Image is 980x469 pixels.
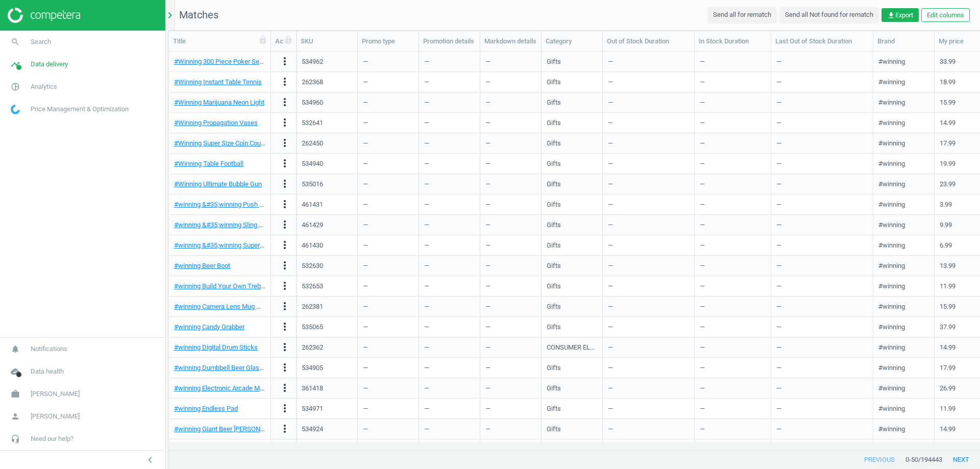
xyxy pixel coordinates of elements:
[302,200,323,209] div: 461431
[547,57,561,66] div: Gifts
[878,180,905,189] div: #winning
[31,60,68,69] span: Data delivery
[279,218,291,231] i: more_vert
[302,261,323,270] div: 532630
[424,175,475,193] div: —
[608,114,689,132] div: —
[877,37,930,46] div: Brand
[878,241,905,250] div: #winning
[485,93,536,111] div: —
[547,159,561,168] div: Gifts
[6,407,25,426] i: person
[137,453,163,466] button: chevron_left
[776,236,868,254] div: —
[8,8,80,23] img: ajHJNr6hYgQAAAAASUVORK5CYII=
[547,343,597,352] div: CONSUMER ELECTRONICS
[485,359,536,377] div: —
[547,180,561,189] div: Gifts
[279,341,291,354] button: more_vert
[878,323,905,332] div: #winning
[608,257,689,275] div: —
[302,384,323,393] div: 361418
[547,78,561,87] div: Gifts
[302,139,323,148] div: 262450
[424,93,475,111] div: —
[547,302,561,311] div: Gifts
[700,440,766,458] div: —
[174,160,243,167] a: #Winning Table Football
[424,216,475,234] div: —
[279,280,291,293] button: more_vert
[424,379,475,397] div: —
[363,420,413,438] div: —
[302,78,323,87] div: 262368
[485,134,536,152] div: —
[776,440,868,458] div: —
[279,382,291,395] button: more_vert
[547,404,561,413] div: Gifts
[424,114,475,132] div: —
[174,201,299,208] a: #winning &#35;winning Push Popper Game
[608,93,689,111] div: —
[6,429,25,449] i: headset_mic
[31,344,67,354] span: Notifications
[608,379,689,397] div: —
[776,400,868,417] div: —
[700,236,766,254] div: —
[363,440,413,458] div: —
[279,300,291,312] i: more_vert
[279,116,291,129] i: more_vert
[279,137,291,150] button: more_vert
[424,155,475,172] div: —
[363,338,413,356] div: —
[279,280,291,292] i: more_vert
[279,198,291,210] i: more_vert
[776,257,868,275] div: —
[485,114,536,132] div: —
[6,384,25,404] i: work
[607,37,690,46] div: Out of Stock Duration
[608,216,689,234] div: —
[174,343,258,351] a: #winning Digital Drum Sticks
[779,7,879,23] button: Send all Not found for rematch
[878,425,905,434] div: #winning
[279,157,291,170] button: more_vert
[302,343,323,352] div: 262362
[485,195,536,213] div: —
[878,282,905,291] div: #winning
[424,440,475,458] div: —
[302,220,323,230] div: 461429
[878,404,905,413] div: #winning
[608,318,689,336] div: —
[363,134,413,152] div: —
[279,382,291,394] i: more_vert
[302,241,323,250] div: 461430
[302,363,323,373] div: 534905
[776,216,868,234] div: —
[608,134,689,152] div: —
[363,318,413,336] div: —
[173,37,266,46] div: Title
[484,37,537,46] div: Markdown details
[31,389,80,399] span: [PERSON_NAME]
[485,440,536,458] div: —
[302,404,323,413] div: 534971
[6,55,25,74] i: timeline
[878,261,905,270] div: #winning
[6,339,25,359] i: notifications
[424,195,475,213] div: —
[363,155,413,172] div: —
[776,318,868,336] div: —
[363,195,413,213] div: —
[608,53,689,70] div: —
[279,96,291,109] button: more_vert
[547,261,561,270] div: Gifts
[878,57,905,66] div: #winning
[485,257,536,275] div: —
[144,454,156,466] i: chevron_left
[279,341,291,353] i: more_vert
[174,282,277,290] a: #winning Build Your Own Trebuchet
[776,420,868,438] div: —
[776,114,868,132] div: —
[301,37,353,46] div: SKU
